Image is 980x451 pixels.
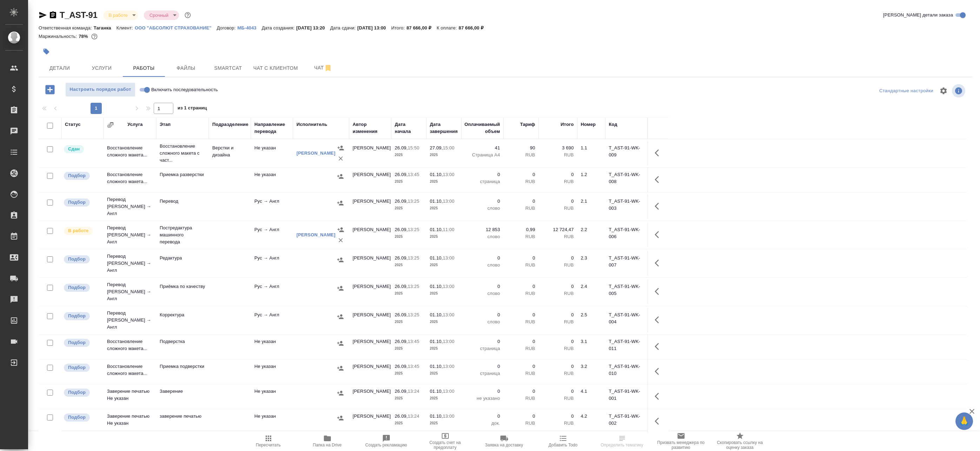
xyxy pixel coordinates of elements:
[408,284,419,289] p: 13:25
[465,152,500,159] p: Страница А4
[395,339,408,344] p: 26.09,
[507,152,535,159] p: RUB
[465,198,500,205] p: 0
[581,144,602,152] div: 1.1
[395,255,408,261] p: 26.09,
[60,10,98,20] a: T_AST-91
[395,389,408,394] p: 26.09,
[408,364,419,369] p: 13:45
[251,280,293,304] td: Рус → Англ
[651,338,667,355] button: Здесь прячутся важные кнопки
[104,384,156,409] td: Заверение печатью Не указан
[395,121,423,135] div: Дата начала
[349,141,391,166] td: [PERSON_NAME]
[160,388,205,395] p: Заверение
[251,168,293,192] td: Не указан
[507,370,535,377] p: RUB
[507,311,535,318] p: 0
[430,205,458,212] p: 2025
[430,262,458,269] p: 2025
[104,221,156,249] td: Перевод [PERSON_NAME] → Англ
[443,198,454,204] p: 13:00
[395,227,408,232] p: 26.09,
[443,364,454,369] p: 13:00
[68,284,86,291] p: Подбор
[507,345,535,352] p: RUB
[465,283,500,290] p: 0
[507,255,535,262] p: 0
[160,363,205,370] p: Приемка подверстки
[63,198,100,207] div: Можно подбирать исполнителей
[349,308,391,332] td: [PERSON_NAME]
[104,335,156,359] td: Восстановление сложного макета...
[605,335,647,359] td: T_AST-91-WK-011
[548,443,577,447] span: Добавить Todo
[395,364,408,369] p: 26.09,
[335,338,346,349] button: Назначить
[135,25,217,31] p: ООО "АБСОЛЮТ СТРАХОВАНИЕ"
[68,146,80,153] p: Сдан
[443,227,454,232] p: 11:00
[408,389,419,394] p: 13:24
[581,388,602,395] div: 4.1
[465,255,500,262] p: 0
[430,121,458,135] div: Дата завершения
[296,150,335,156] a: [PERSON_NAME]
[507,233,535,240] p: RUB
[85,64,119,73] span: Услуги
[485,443,523,447] span: Заявка на доставку
[507,262,535,269] p: RUB
[430,233,458,240] p: 2025
[651,283,667,300] button: Здесь прячутся важные кнопки
[430,172,443,177] p: 01.10,
[209,141,251,166] td: Верстки и дизайна
[430,345,458,352] p: 2025
[715,440,765,450] span: Скопировать ссылку на оценку заказа
[116,25,135,31] p: Клиент:
[465,121,500,135] div: Оплачиваемый объем
[256,443,281,447] span: Пересчитать
[430,178,458,185] p: 2025
[335,153,346,164] button: Удалить
[581,363,602,370] div: 3.2
[430,318,458,325] p: 2025
[465,388,500,395] p: 0
[430,290,458,297] p: 2025
[160,338,205,345] p: Подверстка
[160,224,205,245] p: Постредактура машинного перевода
[465,338,500,345] p: 0
[79,34,89,39] p: 78%
[296,25,330,31] p: [DATE] 13:20
[465,318,500,325] p: слово
[251,251,293,276] td: Рус → Англ
[475,431,534,451] button: Заявка на доставку
[443,339,454,344] p: 13:00
[955,412,973,430] button: 🙏
[507,171,535,178] p: 0
[104,168,156,192] td: Восстановление сложного макета...
[430,284,443,289] p: 01.10,
[651,226,667,243] button: Здесь прячутся важные кнопки
[542,255,574,262] p: 0
[251,308,293,332] td: Рус → Англ
[335,171,346,182] button: Назначить
[335,224,346,235] button: Назначить
[430,339,443,344] p: 01.10,
[39,44,54,59] button: Добавить тэг
[395,318,423,325] p: 2025
[335,255,346,265] button: Назначить
[507,388,535,395] p: 0
[935,82,952,99] span: Настроить таблицу
[349,359,391,384] td: [PERSON_NAME]
[335,143,346,153] button: Назначить
[357,431,416,451] button: Создать рекламацию
[127,64,161,73] span: Работы
[430,198,443,204] p: 01.10,
[63,283,100,292] div: Можно подбирать исполнителей
[542,178,574,185] p: RUB
[408,339,419,344] p: 13:45
[63,363,100,372] div: Можно подбирать исполнителей
[430,370,458,377] p: 2025
[605,251,647,276] td: T_AST-91-WK-007
[581,171,602,178] div: 1.2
